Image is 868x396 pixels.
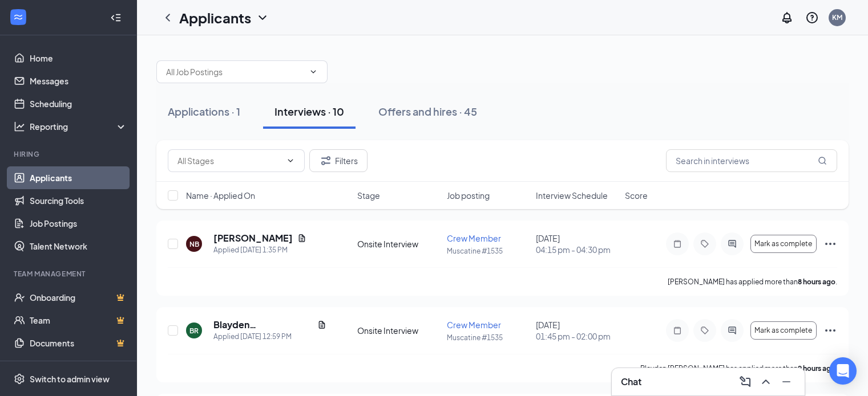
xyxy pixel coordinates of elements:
[30,70,127,92] a: Messages
[14,149,125,159] div: Hiring
[357,238,439,250] div: Onsite Interview
[166,66,304,78] input: All Job Postings
[189,326,199,336] div: BR
[177,154,281,167] input: All Stages
[30,47,127,70] a: Home
[274,104,344,119] div: Interviews · 10
[378,104,477,119] div: Offers and hires · 45
[818,156,827,165] svg: MagnifyingGlass
[780,11,794,25] svg: Notifications
[213,319,313,331] h5: Blayden [PERSON_NAME]
[823,324,837,337] svg: Ellipses
[805,11,819,25] svg: QuestionInfo
[13,11,24,23] svg: WorkstreamLogo
[759,375,773,389] svg: ChevronUp
[668,277,837,287] p: [PERSON_NAME] has applied more than .
[536,244,618,255] span: 04:15 pm - 04:30 pm
[671,326,684,335] svg: Note
[640,364,837,373] p: Blayden [PERSON_NAME] has applied more than .
[30,235,127,258] a: Talent Network
[309,67,318,76] svg: ChevronDown
[780,375,793,389] svg: Minimize
[798,364,835,373] b: 9 hours ago
[447,190,490,201] span: Job posting
[725,239,739,248] svg: ActiveChat
[536,319,618,342] div: [DATE]
[309,149,368,172] button: Filter Filters
[725,326,739,335] svg: ActiveChat
[832,13,842,22] div: KM
[286,156,295,165] svg: ChevronDown
[30,309,127,332] a: TeamCrown
[798,277,835,286] b: 8 hours ago
[777,373,796,391] button: Minimize
[736,373,754,391] button: ComposeMessage
[30,373,110,385] div: Switch to admin view
[297,234,306,243] svg: Document
[14,121,25,132] svg: Analysis
[698,326,712,335] svg: Tag
[750,235,817,253] button: Mark as complete
[110,12,122,23] svg: Collapse
[447,333,529,342] p: Muscatine #1535
[625,190,648,201] span: Score
[30,189,127,212] a: Sourcing Tools
[823,237,837,251] svg: Ellipses
[213,232,293,244] h5: [PERSON_NAME]
[357,190,380,201] span: Stage
[447,233,501,243] span: Crew Member
[671,239,684,248] svg: Note
[189,239,199,249] div: NB
[536,232,618,255] div: [DATE]
[179,8,251,27] h1: Applicants
[536,330,618,342] span: 01:45 pm - 02:00 pm
[750,321,817,340] button: Mark as complete
[357,325,439,336] div: Onsite Interview
[186,190,255,201] span: Name · Applied On
[14,269,125,279] div: Team Management
[30,92,127,115] a: Scheduling
[447,320,501,330] span: Crew Member
[317,320,326,329] svg: Document
[738,375,752,389] svg: ComposeMessage
[168,104,240,119] div: Applications · 1
[30,354,127,377] a: SurveysCrown
[757,373,775,391] button: ChevronUp
[213,244,306,256] div: Applied [DATE] 1:35 PM
[621,375,641,388] h3: Chat
[14,373,25,385] svg: Settings
[698,239,712,248] svg: Tag
[256,11,269,25] svg: ChevronDown
[754,240,812,248] span: Mark as complete
[666,149,837,172] input: Search in interviews
[536,190,608,201] span: Interview Schedule
[161,11,175,25] svg: ChevronLeft
[319,154,333,168] svg: Filter
[447,246,529,256] p: Muscatine #1535
[30,286,127,309] a: OnboardingCrown
[30,121,128,132] div: Reporting
[754,326,812,334] span: Mark as complete
[30,166,127,189] a: Applicants
[30,212,127,235] a: Job Postings
[829,357,857,385] div: Open Intercom Messenger
[30,332,127,354] a: DocumentsCrown
[213,331,326,342] div: Applied [DATE] 12:59 PM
